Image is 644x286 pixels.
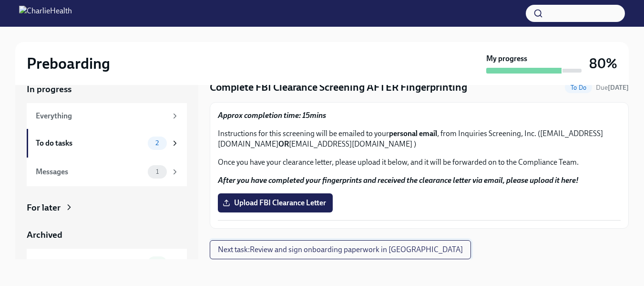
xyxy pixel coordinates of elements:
a: Archived [27,229,187,241]
span: 1 [150,168,164,175]
strong: OR [278,139,289,148]
a: Messages1 [27,158,187,186]
div: For later [27,201,61,214]
button: Next task:Review and sign onboarding paperwork in [GEOGRAPHIC_DATA] [210,240,471,259]
strong: After you have completed your fingerprints and received the clearance letter via email, please up... [218,176,579,185]
a: Completed tasks [27,249,187,277]
span: Upload FBI Clearance Letter [225,198,326,208]
div: To do tasks [36,138,144,148]
div: Messages [36,167,144,177]
p: Once you have your clearance letter, please upload it below, and it will be forwarded on to the C... [218,157,621,168]
strong: [DATE] [608,84,629,92]
strong: My progress [486,53,527,64]
img: CharlieHealth [19,6,72,21]
span: 2 [150,139,164,147]
label: Upload FBI Clearance Letter [218,193,333,212]
a: To do tasks2 [27,129,187,158]
p: Instructions for this screening will be emailed to your , from Inquiries Screening, Inc. ([EMAIL_... [218,128,621,149]
strong: Approx completion time: 15mins [218,111,326,120]
a: In progress [27,83,187,95]
strong: personal email [389,129,437,138]
div: Everything [36,111,167,121]
span: Due [596,84,629,92]
div: Completed tasks [36,258,144,268]
span: Next task : Review and sign onboarding paperwork in [GEOGRAPHIC_DATA] [218,245,463,254]
h3: 80% [589,55,617,72]
a: For later [27,201,187,214]
h2: Preboarding [27,54,110,73]
h4: Complete FBI Clearance Screening AFTER Fingerprinting [210,80,467,95]
span: September 18th, 2025 07:00 [596,83,629,92]
span: To Do [565,84,592,91]
a: Everything [27,103,187,129]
